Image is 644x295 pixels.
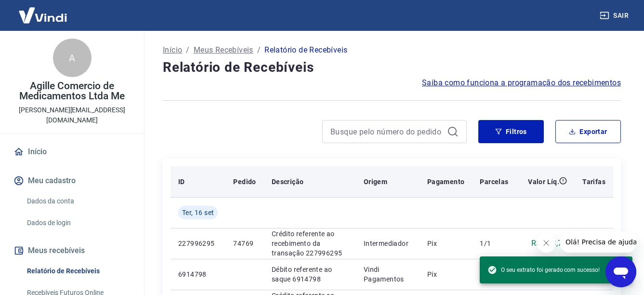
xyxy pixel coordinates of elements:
a: Dados da conta [23,191,132,211]
span: O seu extrato foi gerado com sucesso! [487,265,600,275]
p: Relatório de Recebíveis [264,44,347,56]
p: Parcelas [480,177,508,187]
img: Vindi [12,0,74,30]
span: Olá! Precisa de ajuda? [6,7,81,14]
p: R$ 223,73 [531,238,567,249]
p: Intermediador [364,239,412,248]
iframe: Botão para abrir a janela de mensagens [605,256,636,287]
p: Débito referente ao saque 6914798 [272,265,348,284]
h4: Relatório de Recebíveis [163,58,621,77]
p: Pix [427,269,465,279]
iframe: Mensagem da empresa [560,231,636,253]
p: / [186,44,189,56]
button: Filtros [478,120,544,143]
p: Tarifas [582,177,605,187]
a: Meus Recebíveis [194,44,253,56]
a: Dados de login [23,213,132,233]
p: Crédito referente ao recebimento da transação 227996295 [272,229,348,258]
p: Pagamento [427,177,465,187]
p: ID [178,177,185,187]
span: Ter, 16 set [182,208,214,217]
p: Pedido [233,177,256,187]
a: Início [163,44,182,56]
p: Origem [364,177,387,187]
a: Relatório de Recebíveis [23,261,132,281]
p: / [257,44,261,56]
p: [PERSON_NAME][EMAIL_ADDRESS][DOMAIN_NAME] [8,105,136,125]
p: Vindi Pagamentos [364,265,412,284]
p: 74769 [233,239,256,248]
a: Saiba como funciona a programação dos recebimentos [422,77,621,89]
button: Meu cadastro [12,170,132,191]
iframe: Fechar mensagem [537,233,556,253]
p: 227996295 [178,239,218,248]
p: Valor Líq. [528,177,559,187]
button: Sair [598,7,632,25]
button: Meus recebíveis [12,240,132,261]
button: Exportar [555,120,621,143]
input: Busque pelo número do pedido [330,124,443,139]
p: Descrição [272,177,304,187]
div: A [53,39,92,77]
a: Início [12,141,132,162]
p: Pix [427,239,465,248]
p: 6914798 [178,269,218,279]
p: 1/1 [480,239,508,248]
p: Agille Comercio de Medicamentos Ltda Me [8,81,136,101]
